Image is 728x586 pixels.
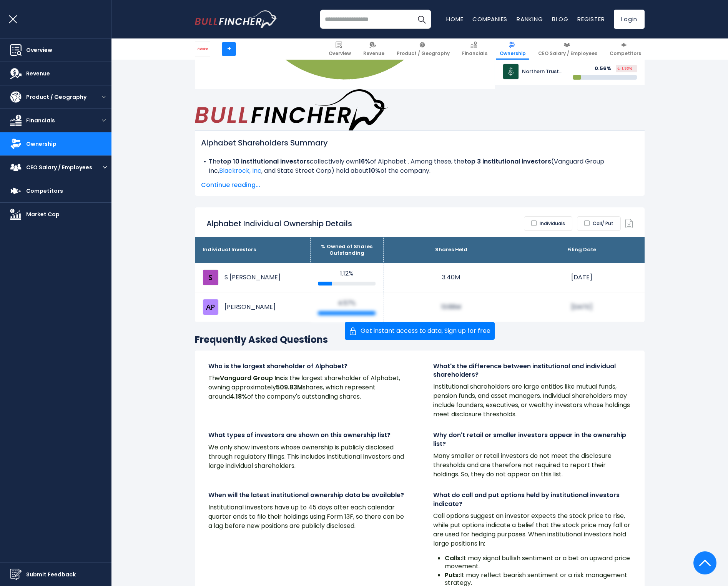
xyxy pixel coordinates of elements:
a: Competitors [606,38,645,60]
b: 16% [359,157,370,166]
span: Vanguard Group Inc, , and State Street Corp [209,157,604,175]
span: Overview [26,46,52,54]
span: Submit Feedback [26,571,76,579]
span: CEO Salary / Employees [26,164,92,172]
img: Ownership [10,138,22,150]
th: Individual Investors [195,237,310,263]
p: Institutional investors have up to 45 days after each calendar quarter ends to file their holding... [208,503,406,531]
h4: What's the difference between institutional and individual shareholders? [433,362,631,379]
b: 4.18% [230,392,247,401]
img: S Eric E. Schmidt [203,269,219,285]
label: Call/ Put [577,216,621,231]
span: Get instant access to data, Sign up for free [357,328,490,334]
a: Revenue [360,38,388,60]
p: Many smaller or retail investors do not meet the disclosure thresholds and are therefore not requ... [433,451,631,479]
h2: Alphabet Shareholders Summary [201,137,638,149]
span: CEO Salary / Employees [538,50,597,57]
td: 3.40M [383,263,519,292]
b: top 10 institutional investors [220,157,310,166]
div: 4.57% [318,299,376,307]
span: Financials [462,50,487,57]
td: [DATE] [519,263,645,292]
th: Filing Date [519,237,645,263]
h4: Who is the largest shareholder of Alphabet? [208,362,406,371]
span: Competitors [26,187,63,195]
img: GOOGL logo [195,42,210,56]
a: Ownership [496,38,529,60]
button: Search [412,10,431,29]
img: Abigail P. Johnson [203,299,219,315]
h4: Why don't retail or smaller investors appear in the ownership list? [433,431,631,448]
a: Register [577,15,605,23]
b: Vanguard Group Inc [220,374,284,382]
a: CEO Salary / Employees [535,38,601,60]
p: Institutional shareholders are large entities like mutual funds, pension funds, and asset manager... [433,382,631,419]
div: Northern Trust Corp [522,68,567,75]
a: Product / Geography [393,38,453,60]
span: Overview [329,50,351,57]
p: We only show investors whose ownership is publicly disclosed through regulatory filings. This inc... [208,443,406,471]
span: Market Cap [26,210,60,219]
a: Ranking [517,15,543,23]
img: bullfincher logo [195,10,278,28]
th: % Owned of Shares Outstanding [310,237,383,263]
td: [PERSON_NAME] [195,292,310,322]
span: Revenue [363,50,384,57]
span: Ownership [500,50,526,57]
h4: When will the latest institutional ownership data be available? [208,491,406,499]
a: Overview [325,38,354,60]
li: The collectively own of Alphabet . Among these, the ( ) hold about of the company. [201,157,638,175]
span: Continue reading... [201,180,638,190]
p: The is the largest shareholder of Alphabet, owning approximately shares, which represent around o... [208,374,406,401]
div: 0.56% [595,65,616,72]
div: 1.12% [318,270,376,278]
span: Product / Geography [26,93,86,101]
h2: Alphabet Individual Ownership Details [206,219,352,229]
b: Puts: [445,571,460,579]
button: open menu [96,95,111,99]
a: Blackrock, Inc [219,166,261,175]
a: Blog [552,15,568,23]
p: Call options suggest an investor expects the stock price to rise, while put options indicate a be... [433,511,631,548]
li: It may signal bullish sentiment or a bet on upward price movement. [445,554,631,571]
th: Shares Held [383,237,519,263]
a: Go to homepage [195,10,278,28]
h4: What do call and put options held by institutional investors indicate? [433,491,631,508]
b: top 3 institutional investors [464,157,551,166]
h4: What types of investors are shown on this ownership list? [208,431,406,439]
span: Ownership [26,140,57,148]
button: open menu [96,119,111,122]
td: S [PERSON_NAME] [195,263,310,292]
td: [DATE] [519,292,645,322]
span: Revenue [26,70,50,78]
a: Home [446,15,463,23]
td: 13.68M [383,292,519,322]
button: open menu [98,165,111,169]
span: Product / Geography [397,50,450,57]
label: Individuals [524,216,572,231]
a: Companies [472,15,507,23]
h3: Frequently Asked Questions [195,334,645,346]
a: Get instant access to data, Sign up for free [345,322,495,340]
b: 509.83M [276,383,303,392]
span: Financials [26,117,55,125]
a: Financials [459,38,491,60]
b: 10% [369,166,381,175]
a: Login [614,10,645,29]
b: Calls: [445,554,462,563]
span: Competitors [610,50,641,57]
span: 1.93% [617,67,632,70]
a: + [222,42,236,56]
